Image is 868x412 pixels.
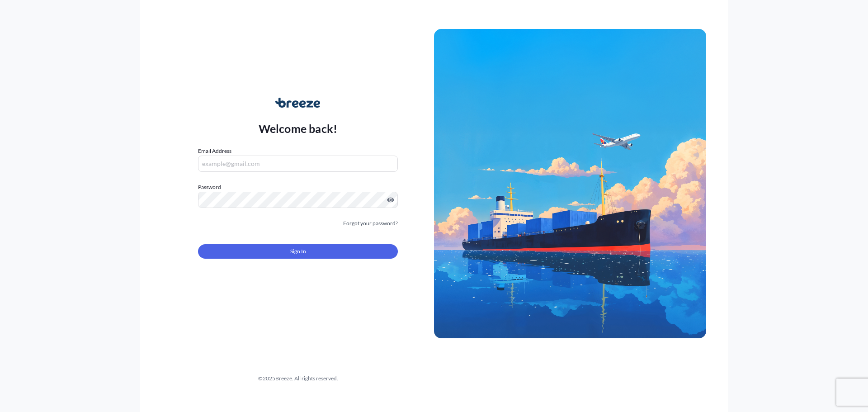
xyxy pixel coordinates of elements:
button: Sign In [198,244,398,259]
input: example@gmail.com [198,156,398,172]
label: Email Address [198,147,231,156]
img: Ship illustration [434,29,706,338]
p: Welcome back! [259,121,338,136]
button: Show password [387,196,394,204]
div: © 2025 Breeze. All rights reserved. [162,374,434,383]
span: Sign In [290,247,306,256]
a: Forgot your password? [343,219,398,228]
label: Password [198,183,398,192]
